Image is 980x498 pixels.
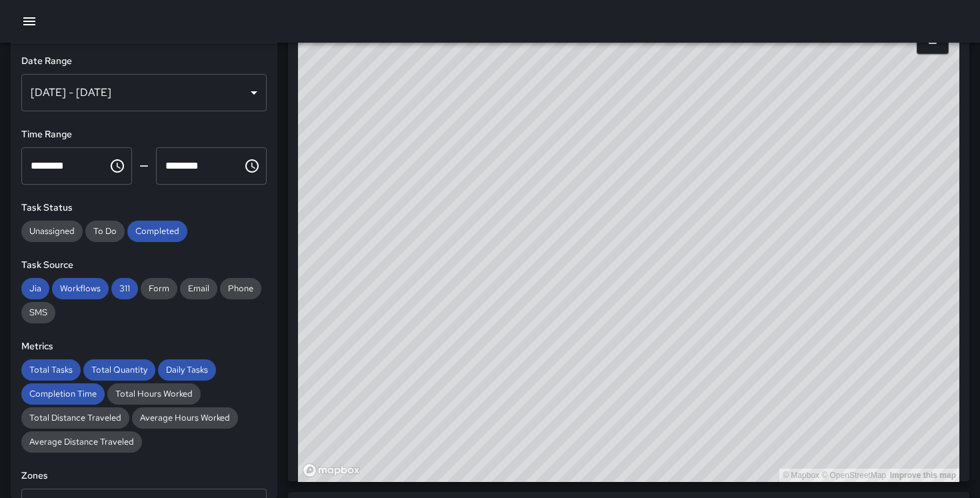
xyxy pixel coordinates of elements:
[104,153,131,179] button: Choose time, selected time is 12:00 AM
[158,364,216,375] span: Daily Tasks
[180,278,217,299] div: Email
[21,407,129,429] div: Total Distance Traveled
[21,302,55,323] div: SMS
[21,436,142,447] span: Average Distance Traveled
[239,153,265,179] button: Choose time, selected time is 11:59 PM
[85,225,125,237] span: To Do
[127,225,187,237] span: Completed
[220,278,261,299] div: Phone
[21,201,267,215] h6: Task Status
[83,359,155,381] div: Total Quantity
[21,469,267,483] h6: Zones
[21,359,81,381] div: Total Tasks
[21,283,49,294] span: Jia
[111,278,138,299] div: 311
[21,431,142,453] div: Average Distance Traveled
[21,54,267,69] h6: Date Range
[83,364,155,375] span: Total Quantity
[21,383,105,405] div: Completion Time
[107,383,201,405] div: Total Hours Worked
[21,74,267,111] div: [DATE] - [DATE]
[132,407,238,429] div: Average Hours Worked
[21,364,81,375] span: Total Tasks
[180,283,217,294] span: Email
[21,412,129,423] span: Total Distance Traveled
[21,339,267,354] h6: Metrics
[21,307,55,318] span: SMS
[85,221,125,242] div: To Do
[21,278,49,299] div: Jia
[21,225,83,237] span: Unassigned
[21,127,267,142] h6: Time Range
[220,283,261,294] span: Phone
[141,283,177,294] span: Form
[52,283,109,294] span: Workflows
[111,283,138,294] span: 311
[21,388,105,399] span: Completion Time
[52,278,109,299] div: Workflows
[158,359,216,381] div: Daily Tasks
[21,221,83,242] div: Unassigned
[141,278,177,299] div: Form
[127,221,187,242] div: Completed
[132,412,238,423] span: Average Hours Worked
[21,258,267,273] h6: Task Source
[107,388,201,399] span: Total Hours Worked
